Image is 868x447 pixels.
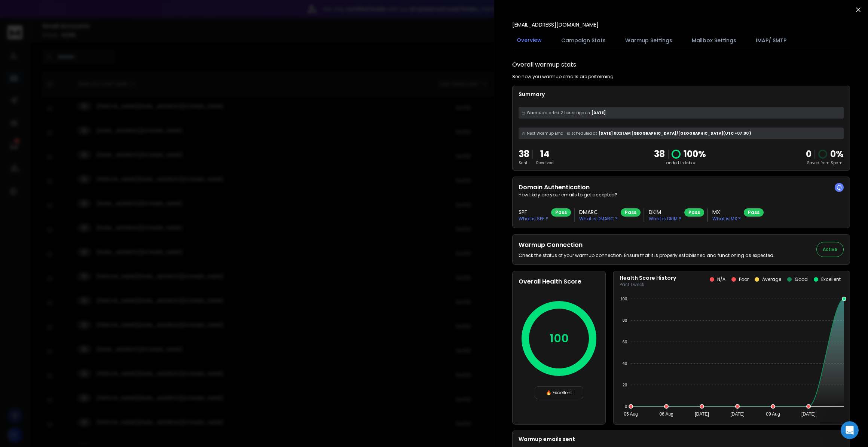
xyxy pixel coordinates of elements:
p: See how you warmup emails are performing [512,74,614,80]
p: 100 [550,332,569,345]
img: Profile image for Box [21,4,33,16]
p: 0 % [830,148,844,160]
p: [EMAIL_ADDRESS][DOMAIN_NAME] [512,21,599,28]
tspan: 20 [623,383,627,387]
button: Warmup Settings [621,32,677,49]
tspan: [DATE] [695,411,709,417]
button: Campaign Stats [557,32,610,49]
iframe: Intercom live chat [841,421,859,439]
h3: MX [712,208,741,216]
tspan: 60 [623,340,627,344]
p: Poor [739,276,749,282]
tspan: [DATE] [730,411,745,417]
button: Emoji picker [12,245,18,251]
p: Past 1 week [620,282,676,288]
tspan: 80 [623,318,627,322]
button: IMAP/ SMTP [751,32,791,49]
button: Overview [512,32,546,49]
button: go back [5,3,19,17]
p: What is DKIM ? [649,216,681,222]
p: What is DMARC ? [579,216,618,222]
textarea: Message… [6,229,143,242]
button: Active [816,242,844,257]
p: What is SPF ? [519,216,548,222]
div: Pass [684,208,704,217]
div: Hey [PERSON_NAME],Thanks for your feedback - it really means a lot :)As for warmups - yes we have... [6,190,123,309]
tspan: 0 [625,404,627,408]
p: Received [536,160,554,166]
p: 38 [654,148,665,160]
tspan: 40 [623,361,627,365]
div: [DATE] [519,107,844,119]
p: Check the status of your warmup connection. Ensure that it is properly established and functionin... [519,252,774,258]
p: Saved from Spam [806,160,844,166]
span: Next Warmup Email is scheduled at [527,131,597,136]
span: Warmup started 2 hours ago on [527,110,590,116]
p: Good [795,276,808,282]
p: Excellent [821,276,841,282]
h1: Overall warmup stats [512,60,576,69]
h3: DKIM [649,208,681,216]
p: Summary [519,91,844,98]
button: Send a message… [128,242,140,254]
tspan: [DATE] [801,411,816,417]
button: Mailbox Settings [687,32,741,49]
div: Hey [PERSON_NAME], Thanks for your feedback - it really means a lot :) As for warmups - yes we ha... [12,195,117,304]
strong: 0 [806,148,812,160]
div: Pass [744,208,764,217]
div: Pass [621,208,641,217]
div: [DATE] 00:31 AM [GEOGRAPHIC_DATA]/[GEOGRAPHIC_DATA] (UTC +07:00 ) [519,128,844,139]
div: Rohan says… [6,190,144,325]
h2: Domain Authentication [519,183,844,192]
p: Landed in Inbox [654,160,706,166]
p: Health Score History [620,274,676,282]
p: What is MX ? [712,216,741,222]
h2: Overall Health Score [519,277,599,286]
p: Sent [519,160,529,166]
p: Average [762,276,781,282]
p: N/A [717,276,725,282]
button: Upload attachment [36,245,42,251]
div: Pass [551,208,571,217]
h3: DMARC [579,208,618,216]
tspan: 06 Aug [659,411,673,417]
tspan: 09 Aug [766,411,780,417]
tspan: 100 [620,297,627,301]
p: Warmup emails sent [519,435,844,443]
p: 100 % [684,148,706,160]
tspan: 05 Aug [624,411,638,417]
button: Gif picker [24,245,30,251]
p: 14 [536,148,554,160]
div: 🔥 Excellent [535,386,583,399]
h2: Warmup Connection [519,241,774,249]
h3: SPF [519,208,548,216]
h1: Box [36,7,47,13]
p: How likely are your emails to get accepted? [519,192,844,198]
p: 38 [519,148,529,160]
button: Home [131,3,145,17]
